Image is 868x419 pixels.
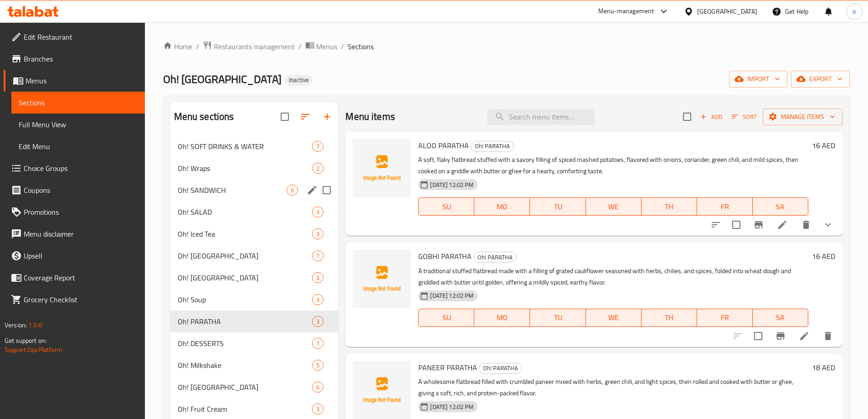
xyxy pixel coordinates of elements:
div: Oh! DESSERTS1 [170,332,339,354]
button: TU [530,197,586,216]
button: sort-choices [705,214,727,236]
span: Oh! [GEOGRAPHIC_DATA] [178,272,313,283]
button: SA [753,309,808,327]
span: TU [534,200,582,213]
span: 6 [287,186,298,195]
button: edit [305,183,319,197]
span: 2 [313,164,323,173]
span: 3 [313,405,323,414]
h6: 16 AED [812,139,835,152]
span: Menus [26,75,138,86]
span: export [798,73,842,85]
div: Oh! COMBOS [178,272,313,283]
span: Oh! DESSERTS [178,338,313,349]
span: MO [478,311,526,324]
span: Choice Groups [24,163,138,174]
span: PANEER PARATHA [418,361,477,374]
span: Upsell [24,250,138,261]
button: MO [474,309,530,327]
a: Coverage Report [4,267,145,289]
div: items [312,382,324,393]
button: WE [586,309,642,327]
div: [GEOGRAPHIC_DATA] [697,6,757,16]
span: Sort items [726,110,763,124]
button: TH [642,309,697,327]
span: Oh! PARATHA [471,141,514,151]
a: Coupons [4,179,145,201]
div: items [312,207,324,217]
div: Oh! Wraps [178,163,313,174]
button: Manage items [763,109,842,125]
span: 7 [313,252,323,260]
a: Edit Restaurant [4,26,145,48]
span: Sort sections [294,106,316,128]
div: items [312,294,324,305]
button: Sort [729,110,759,124]
h2: Menu sections [174,110,234,124]
a: Support.OpsPlatform [5,344,62,356]
div: Oh! PARATHA3 [170,310,339,332]
button: delete [795,214,817,236]
span: Oh! [GEOGRAPHIC_DATA] [178,250,313,261]
p: A wholesome flatbread filled with crumbled paneer mixed with herbs, green chili, and light spices... [418,376,808,399]
span: Full Menu View [19,119,138,130]
button: MO [474,197,530,216]
span: SA [756,200,805,213]
span: SU [422,200,471,213]
span: Oh! Soup [178,294,313,305]
span: MO [478,200,526,213]
img: ALOO PARATHA [353,139,411,197]
span: Select to update [727,215,746,234]
h6: 16 AED [812,250,835,263]
span: 1.0.0 [28,319,42,331]
span: Oh! SOFT DRINKS & WATER [178,141,313,152]
div: items [287,185,298,196]
div: Oh! Soup3 [170,289,339,310]
button: SU [418,309,474,327]
span: FR [701,200,749,213]
a: Restaurants management [203,41,295,52]
div: items [312,360,324,371]
button: import [729,71,787,88]
span: 3 [313,208,323,217]
span: Oh! Fruit Cream [178,403,313,414]
span: Coverage Report [24,272,138,283]
span: Oh! [GEOGRAPHIC_DATA] [163,69,282,89]
button: TU [530,309,586,327]
span: 5 [313,361,323,370]
span: FR [701,311,749,324]
span: Oh! PARATHA [178,316,313,327]
li: / [298,41,302,52]
span: 3 [313,317,323,326]
div: Oh! Iced Tea3 [170,223,339,245]
span: Coupons [24,185,138,196]
a: Edit menu item [777,219,788,230]
a: Edit Menu [11,135,145,157]
button: Branch-specific-item [748,214,770,236]
button: WE [586,197,642,216]
h2: Menu items [345,110,395,124]
nav: breadcrumb [163,41,850,52]
span: Oh! Milkshake [178,360,313,371]
div: Oh! Milkshake5 [170,354,339,376]
a: Menu disclaimer [4,223,145,245]
span: Oh! PARATHA [479,363,522,373]
div: Oh! INDIAN STREET [178,250,313,261]
div: Oh! MOMOS [178,382,313,393]
li: / [341,41,344,52]
span: Edit Restaurant [24,31,138,42]
span: Edit Menu [19,141,138,152]
div: Oh! [GEOGRAPHIC_DATA]3 [170,267,339,289]
p: A traditional stuffed flatbread made with a filling of grated cauliflower seasoned with herbs, ch... [418,265,808,288]
span: Select all sections [275,107,294,126]
a: Home [163,41,192,52]
span: Add item [697,110,726,124]
span: TH [645,200,693,213]
h6: 18 AED [812,361,835,374]
span: Sort [732,112,757,122]
div: Oh! [GEOGRAPHIC_DATA]6 [170,376,339,398]
svg: Show Choices [822,219,833,230]
li: / [196,41,199,52]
